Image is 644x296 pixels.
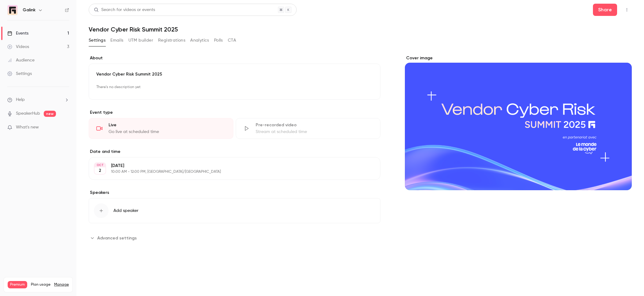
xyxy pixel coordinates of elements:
button: Analytics [190,35,209,45]
span: What's new [16,124,39,131]
div: Stream at scheduled time [256,129,373,135]
div: Search for videos or events [94,7,155,13]
a: Manage [54,282,69,287]
label: Cover image [405,55,632,61]
p: Event type [89,109,380,116]
label: Date and time [89,149,380,155]
img: Galink [8,5,17,15]
button: Emails [110,35,123,45]
span: Plan usage [31,282,50,287]
p: 10:00 AM - 12:00 PM, [GEOGRAPHIC_DATA]/[GEOGRAPHIC_DATA] [111,169,348,174]
span: Premium [8,281,27,288]
section: Cover image [405,55,632,190]
button: Polls [214,35,223,45]
div: OCT [94,163,105,167]
h1: Vendor Cyber Risk Summit 2025 [89,26,632,33]
p: There's no description yet [96,82,373,92]
li: help-dropdown-opener [7,97,69,103]
div: Live [109,122,226,128]
section: Advanced settings [89,233,380,243]
h6: Galink [23,7,35,13]
button: Settings [89,35,105,45]
div: Pre-recorded video [256,122,373,128]
span: new [44,111,56,117]
div: Audience [7,57,35,63]
p: [DATE] [111,163,348,169]
button: Add speaker [89,198,380,223]
button: Share [593,4,617,16]
label: Speakers [89,190,380,196]
button: Registrations [158,35,185,45]
span: Add speaker [113,208,139,214]
label: About [89,55,380,61]
div: Go live at scheduled time [109,129,226,135]
button: Advanced settings [89,233,140,243]
button: CTA [228,35,236,45]
div: Pre-recorded videoStream at scheduled time [236,118,380,139]
button: UTM builder [128,35,153,45]
div: Events [7,30,28,36]
div: Settings [7,71,32,77]
a: SpeakerHub [16,110,40,117]
div: LiveGo live at scheduled time [89,118,233,139]
span: Help [16,97,25,103]
p: 2 [99,168,101,174]
p: Vendor Cyber Risk Summit 2025 [96,71,373,77]
span: Advanced settings [97,235,137,241]
div: Videos [7,44,29,50]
